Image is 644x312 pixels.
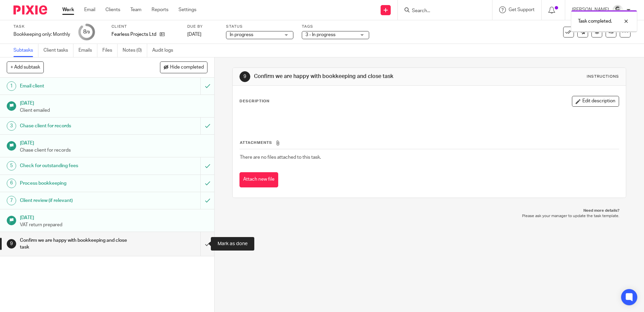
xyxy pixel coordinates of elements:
p: Fearless Projects Ltd [111,31,156,38]
a: Subtasks [13,44,38,57]
h1: Email client [20,81,136,91]
p: Description [239,99,269,104]
div: 3 [7,121,16,131]
a: Settings [179,6,196,13]
small: /9 [86,30,90,34]
a: Client tasks [43,44,73,57]
div: 5 [7,161,16,171]
a: Audit logs [152,44,178,57]
a: Emails [78,44,97,57]
div: Instructions [587,74,619,79]
h1: Confirm we are happy with bookkeeping and close task [254,73,444,80]
h1: [DATE] [20,138,208,147]
h1: Chase client for records [20,121,136,131]
a: Files [102,44,118,57]
label: Due by [187,24,218,29]
span: [DATE] [187,32,201,37]
label: Task [13,24,70,29]
p: Need more details? [239,208,619,213]
div: 6 [7,179,16,188]
label: Client [111,24,179,29]
p: Please ask your manager to update the task template. [239,213,619,219]
div: 8 [83,28,90,36]
span: In progress [230,32,253,37]
a: Notes (0) [123,44,147,57]
h1: Check for outstanding fees [20,161,136,171]
span: Attachments [240,141,272,145]
h1: Client review (if relevant) [20,196,136,206]
a: Work [62,6,74,13]
div: 9 [239,71,250,82]
p: Task completed. [578,18,612,25]
div: Bookkeeping only: Monthly [13,31,70,38]
a: Team [130,6,141,13]
h1: [DATE] [20,98,208,107]
span: Hide completed [170,65,204,70]
button: Edit description [572,96,619,107]
button: Hide completed [160,61,207,73]
a: Reports [152,6,168,13]
div: 1 [7,81,16,91]
span: 3 - In progress [305,32,335,37]
h1: Process bookkeeping [20,178,136,188]
p: VAT return prepared [20,222,208,228]
label: Status [226,24,293,29]
button: + Add subtask [7,61,44,73]
img: Andy_2025.jpg [612,5,623,16]
button: Attach new file [239,172,278,187]
img: Pixie [13,5,47,15]
label: Tags [302,24,369,29]
h1: Confirm we are happy with bookkeeping and close task [20,235,136,253]
a: Email [84,6,95,13]
h1: [DATE] [20,213,208,221]
span: There are no files attached to this task. [240,155,321,160]
div: 9 [7,239,16,249]
a: Clients [105,6,120,13]
p: Client emailed [20,107,208,114]
p: Chase client for records [20,147,208,154]
div: 7 [7,196,16,205]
